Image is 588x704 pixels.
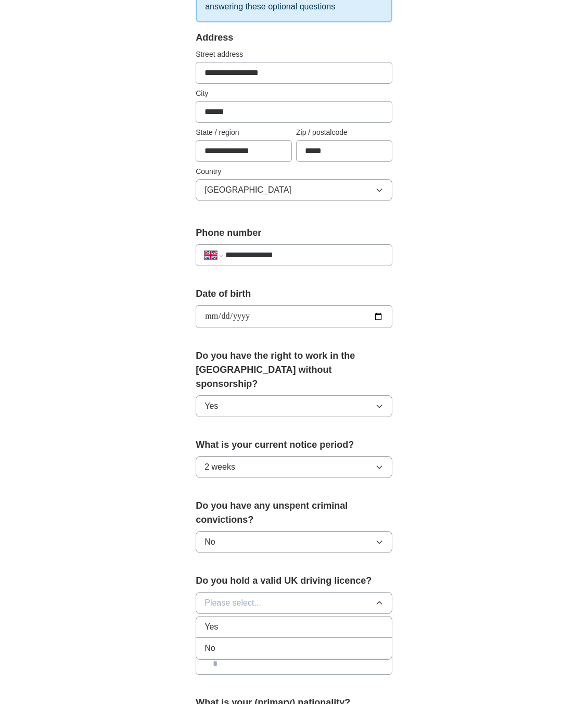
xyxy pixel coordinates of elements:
[196,574,392,588] label: Do you hold a valid UK driving licence?
[196,88,392,99] label: City
[204,184,291,196] span: [GEOGRAPHIC_DATA]
[204,642,215,655] span: No
[196,49,392,60] label: Street address
[196,31,392,45] div: Address
[196,179,392,201] button: [GEOGRAPHIC_DATA]
[204,536,215,548] span: No
[296,127,392,138] label: Zip / postalcode
[196,592,392,614] button: Please select...
[196,127,292,138] label: State / region
[196,395,392,417] button: Yes
[204,461,235,473] span: 2 weeks
[196,531,392,553] button: No
[196,438,392,452] label: What is your current notice period?
[204,621,218,633] span: Yes
[204,597,261,609] span: Please select...
[196,226,392,240] label: Phone number
[196,456,392,478] button: 2 weeks
[204,400,218,412] span: Yes
[196,349,392,391] label: Do you have the right to work in the [GEOGRAPHIC_DATA] without sponsorship?
[196,499,392,527] label: Do you have any unspent criminal convictions?
[196,166,392,177] label: Country
[196,287,392,301] label: Date of birth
